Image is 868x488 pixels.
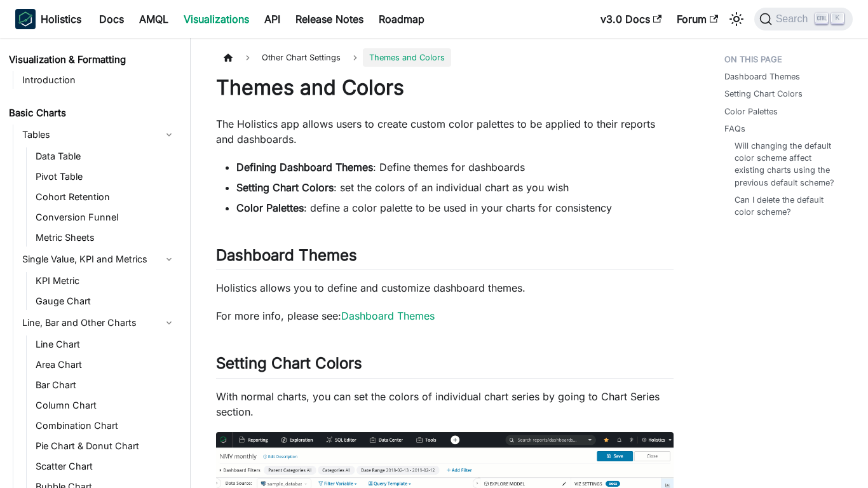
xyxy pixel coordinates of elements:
[831,13,844,24] kbd: K
[41,11,81,27] b: Holistics
[669,9,726,29] a: Forum
[236,201,304,214] strong: Color Palettes
[735,140,843,189] a: Will changing the default color scheme affect existing charts using the previous default scheme?
[132,9,176,29] a: AMQL
[32,229,179,247] a: Metric Sheets
[15,9,36,29] img: Holistics
[32,272,179,290] a: KPI Metric
[724,105,778,118] a: Color Palettes
[236,180,674,195] li: : set the colors of an individual chart as you wish
[32,396,179,414] a: Column Chart
[18,313,179,333] a: Line, Bar and Other Charts
[32,208,179,226] a: Conversion Funnel
[236,161,373,173] strong: Defining Dashboard Themes
[176,9,257,29] a: Visualizations
[724,123,745,135] a: FAQs
[216,116,674,147] p: The Holistics app allows users to create custom color palettes to be applied to their reports and...
[216,48,674,67] nav: Breadcrumbs
[724,88,803,100] a: Setting Chart Colors
[32,437,179,455] a: Pie Chart & Donut Chart
[32,417,179,435] a: Combination Chart
[32,292,179,310] a: Gauge Chart
[735,194,843,218] a: Can I delete the default color scheme?
[236,181,334,194] strong: Setting Chart Colors
[341,309,435,322] a: Dashboard Themes
[236,159,674,175] li: : Define themes for dashboards
[5,51,179,69] a: Visualization & Formatting
[236,200,674,215] li: : define a color palette to be used in your charts for consistency
[216,280,674,295] p: Holistics allows you to define and customize dashboard themes.
[18,249,179,269] a: Single Value, KPI and Metrics
[216,246,674,270] h2: Dashboard Themes
[216,389,674,419] p: With normal charts, you can set the colors of individual chart series by going to Chart Series se...
[32,376,179,394] a: Bar Chart
[363,48,451,67] span: Themes and Colors
[288,9,371,29] a: Release Notes
[32,168,179,186] a: Pivot Table
[216,308,674,323] p: For more info, please see:
[772,13,816,25] span: Search
[724,71,800,83] a: Dashboard Themes
[32,356,179,374] a: Area Chart
[593,9,669,29] a: v3.0 Docs
[257,9,288,29] a: API
[5,104,179,122] a: Basic Charts
[216,354,674,378] h2: Setting Chart Colors
[726,9,747,29] button: Switch between dark and light mode (currently light mode)
[216,75,674,100] h1: Themes and Colors
[32,147,179,165] a: Data Table
[15,9,81,29] a: HolisticsHolistics
[32,188,179,206] a: Cohort Retention
[18,71,179,89] a: Introduction
[216,48,240,67] a: Home page
[371,9,432,29] a: Roadmap
[255,48,347,67] span: Other Chart Settings
[92,9,132,29] a: Docs
[18,125,179,145] a: Tables
[32,457,179,475] a: Scatter Chart
[32,335,179,353] a: Line Chart
[754,8,853,30] button: Search (Ctrl+K)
